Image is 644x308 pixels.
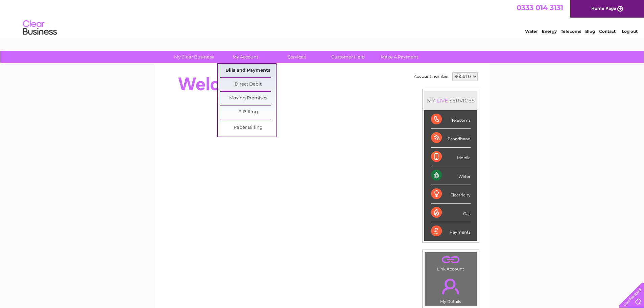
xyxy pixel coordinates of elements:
[561,29,581,34] a: Telecoms
[431,166,471,185] div: Water
[427,254,475,266] a: .
[525,29,538,34] a: Water
[427,275,475,298] a: .
[542,29,557,34] a: Energy
[220,78,276,91] a: Direct Debit
[622,29,638,34] a: Log out
[217,51,273,63] a: My Account
[220,121,276,135] a: Paper Billing
[269,51,325,63] a: Services
[425,273,477,306] td: My Details
[220,92,276,105] a: Moving Premises
[424,91,477,110] div: MY SERVICES
[166,51,222,63] a: My Clear Business
[220,105,276,119] a: E-Billing
[431,110,471,129] div: Telecoms
[220,64,276,77] a: Bills and Payments
[431,129,471,147] div: Broadband
[320,51,376,63] a: Customer Help
[585,29,595,34] a: Blog
[425,252,477,273] td: Link Account
[517,3,563,12] a: 0333 014 3131
[372,51,427,63] a: Make A Payment
[412,71,451,82] td: Account number
[431,204,471,222] div: Gas
[163,4,482,33] div: Clear Business is a trading name of Verastar Limited (registered in [GEOGRAPHIC_DATA] No. 3667643...
[431,222,471,240] div: Payments
[431,185,471,204] div: Electricity
[435,97,449,104] div: LIVE
[23,18,57,38] img: logo.png
[431,148,471,166] div: Mobile
[599,29,616,34] a: Contact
